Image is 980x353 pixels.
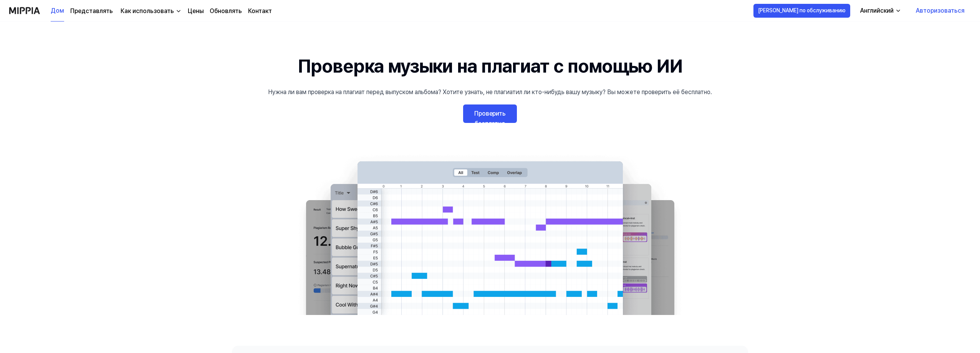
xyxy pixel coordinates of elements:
font: Проверить бесплатно [474,110,506,127]
font: Представлять [70,7,113,15]
img: вниз [175,8,182,14]
button: [PERSON_NAME] по обслуживанию [753,4,850,18]
font: Дом [51,7,64,14]
button: Английский [854,3,906,18]
font: [PERSON_NAME] по обслуживанию [758,7,846,13]
a: Дом [51,0,64,22]
a: Контакт [248,7,272,16]
font: Обновлять [210,7,242,15]
a: Проверить бесплатно [463,104,517,123]
font: Цены [188,7,204,15]
font: Как использовать [121,7,174,15]
font: Английский [860,7,894,14]
a: Обновлять [210,7,242,16]
a: Цены [188,7,204,16]
font: Нужна ли вам проверка на плагиат перед выпуском альбома? Хотите узнать, не плагиатил ли кто-нибуд... [268,88,712,96]
font: Проверка музыки на плагиат с помощью ИИ [298,55,683,77]
font: Авторизоваться [916,7,965,14]
img: основное изображение [290,154,690,315]
font: Контакт [248,7,272,15]
button: Как использовать [119,7,182,16]
a: Представлять [70,7,113,16]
